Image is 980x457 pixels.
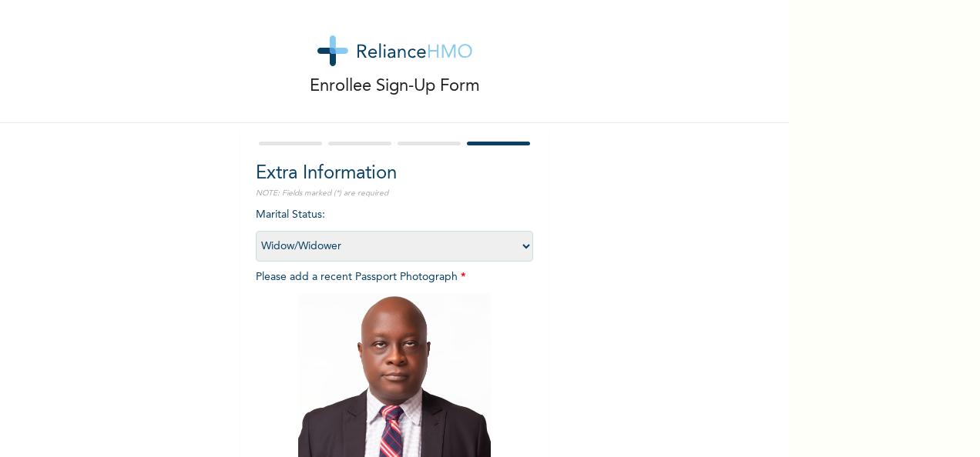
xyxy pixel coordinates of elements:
span: Marital Status : [256,209,533,252]
p: Enrollee Sign-Up Form [310,74,480,99]
p: NOTE: Fields marked (*) are required [256,188,533,199]
h2: Extra Information [256,160,533,188]
img: logo [317,35,472,66]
